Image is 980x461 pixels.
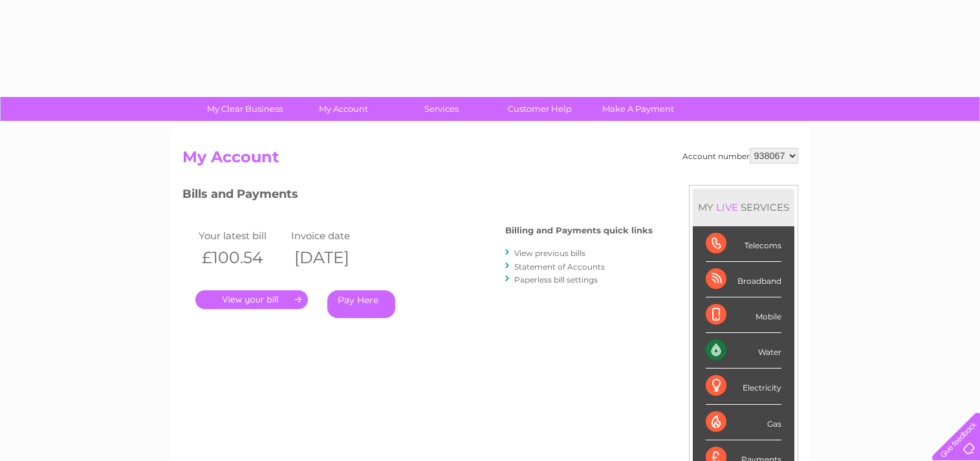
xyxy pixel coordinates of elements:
[195,244,289,271] th: £100.54
[706,405,781,440] div: Gas
[505,226,653,235] h4: Billing and Payments quick links
[514,262,605,272] a: Statement of Accounts
[713,201,741,213] div: LIVE
[195,290,308,309] a: .
[195,227,289,244] td: Your latest bill
[288,244,381,271] th: [DATE]
[182,148,798,173] h2: My Account
[388,97,495,121] a: Services
[514,275,598,284] a: Paperless bill settings
[290,97,397,121] a: My Account
[706,369,781,404] div: Electricity
[706,297,781,333] div: Mobile
[327,290,395,318] a: Pay Here
[486,97,593,121] a: Customer Help
[514,248,585,258] a: View previous bills
[191,97,298,121] a: My Clear Business
[706,333,781,369] div: Water
[585,97,691,121] a: Make A Payment
[706,226,781,262] div: Telecoms
[288,227,381,244] td: Invoice date
[182,185,653,208] h3: Bills and Payments
[706,262,781,297] div: Broadband
[693,189,794,226] div: MY SERVICES
[682,148,798,164] div: Account number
